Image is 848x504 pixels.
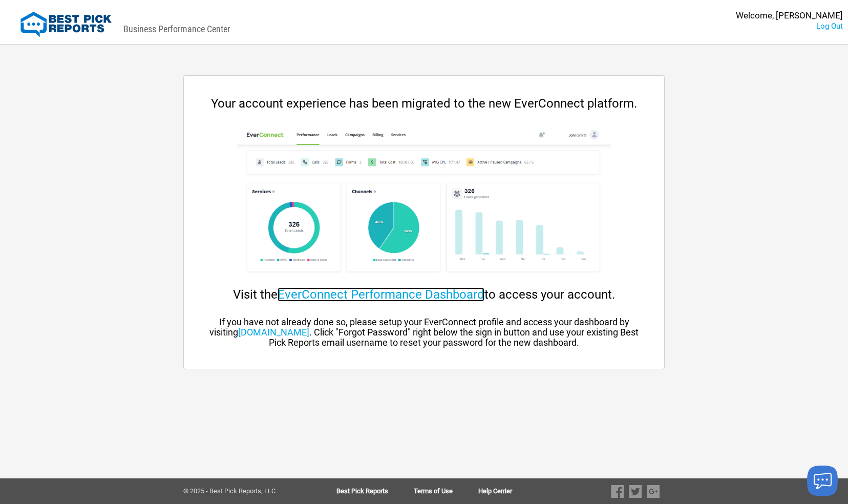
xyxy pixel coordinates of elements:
a: Terms of Use [414,488,478,495]
div: © 2025 - Best Pick Reports, LLC [183,488,304,495]
img: Best Pick Reports Logo [20,12,112,37]
div: Visit the to access your account. [204,287,644,302]
img: cp-dashboard.png [237,126,610,280]
button: Launch chat [807,466,838,496]
a: Best Pick Reports [336,488,414,495]
a: Help Center [478,488,512,495]
a: Log Out [816,22,843,31]
div: If you have not already done so, please setup your EverConnect profile and access your dashboard ... [204,317,644,348]
a: EverConnect Performance Dashboard [278,287,484,302]
a: [DOMAIN_NAME] [238,327,309,338]
div: Welcome, [PERSON_NAME] [736,10,843,21]
div: Your account experience has been migrated to the new EverConnect platform. [204,96,644,111]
